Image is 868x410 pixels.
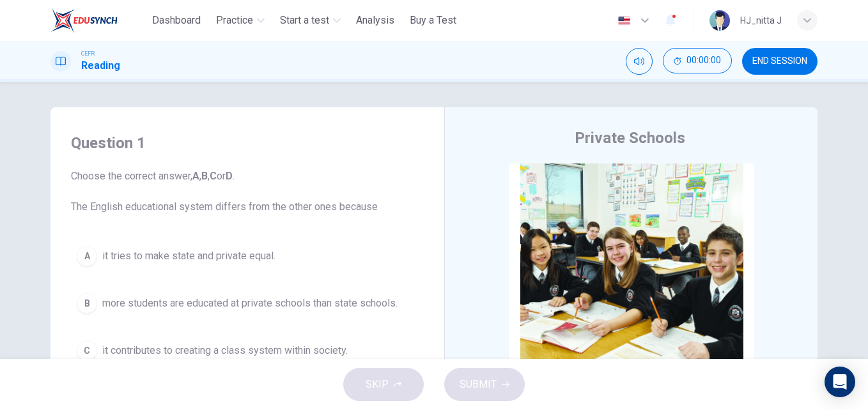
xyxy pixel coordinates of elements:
img: ELTC logo [50,8,118,33]
div: HJ_nitta J [740,13,782,28]
button: Start a test [275,9,346,32]
button: END SESSION [742,48,818,75]
span: CEFR [81,49,95,58]
img: Profile picture [709,10,730,31]
div: Open Intercom Messenger [825,367,855,397]
span: it contributes to creating a class system within society. [102,343,348,358]
button: Ait tries to make state and private equal. [71,240,424,272]
div: B [77,293,97,314]
img: en [616,16,632,26]
button: Cit contributes to creating a class system within society. [71,335,424,367]
div: C [77,340,97,361]
h4: Private Schools [575,128,685,148]
button: Analysis [351,9,399,32]
span: 00:00:00 [686,56,721,66]
div: A [77,246,97,266]
a: ELTC logo [50,8,147,33]
span: END SESSION [752,56,807,66]
button: Dashboard [147,9,206,32]
span: more students are educated at private schools than state schools. [102,296,398,311]
b: A [192,170,199,182]
span: Buy a Test [410,13,456,28]
b: C [210,170,217,182]
span: Choose the correct answer, , , or . The English educational system differs from the other ones be... [71,169,424,215]
b: D [226,170,233,182]
span: Dashboard [152,13,201,28]
button: Bmore students are educated at private schools than state schools. [71,287,424,319]
span: Analysis [356,13,394,28]
button: Practice [211,9,270,32]
span: Start a test [280,13,329,28]
h4: Question 1 [71,133,424,153]
h1: Reading [81,58,120,73]
span: Practice [216,13,253,28]
div: Hide [663,48,732,75]
button: 00:00:00 [663,48,732,73]
b: B [201,170,208,182]
button: Buy a Test [405,9,461,32]
div: Mute [626,48,653,75]
span: it tries to make state and private equal. [102,248,275,264]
